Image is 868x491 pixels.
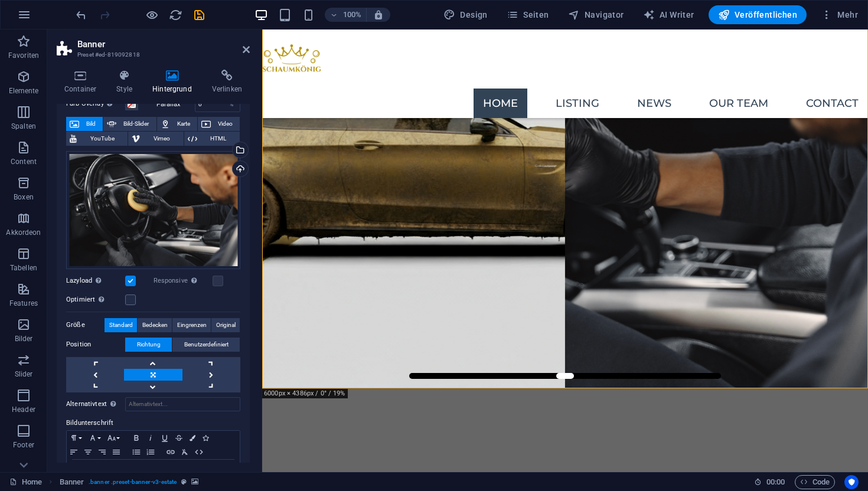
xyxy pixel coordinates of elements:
[81,445,95,459] button: Zentriert ausrichten
[109,318,133,332] span: Standard
[109,70,145,94] h4: Style
[177,318,207,332] span: Eingrenzen
[125,338,172,352] button: Richtung
[12,405,35,414] p: Header
[223,97,240,112] div: %
[142,318,168,332] span: Bedecken
[172,338,240,352] button: Benutzerdefiniert
[184,338,229,352] span: Benutzerdefiniert
[184,132,240,146] button: HTML
[178,445,192,459] button: Formatierung löschen
[66,416,240,430] label: Bildunterschrift
[129,445,143,459] button: Unnummerierte Liste
[74,8,88,22] button: undo
[66,318,105,332] label: Größe
[77,50,226,60] h3: Preset #ed-819092818
[14,192,34,202] p: Boxen
[105,318,137,332] button: Standard
[143,431,158,445] button: Kursiv (⌘I)
[507,9,549,21] span: Seiten
[766,475,785,489] span: 00 00
[143,445,158,459] button: Nummerierte Liste
[145,70,204,94] h4: Hintergrund
[6,228,41,237] p: Akkordeon
[192,445,206,459] button: HTML
[502,5,554,24] button: Seiten
[143,132,180,146] span: Vimeo
[74,8,88,22] i: Rückgängig: Bild ändern (Strg+Z)
[844,475,859,489] button: Usercentrics
[191,479,198,485] i: Element verfügt über einen Hintergrund
[342,8,361,22] h6: 100%
[67,431,86,445] button: Formatierung
[172,318,211,332] button: Eingrenzen
[216,318,236,332] span: Original
[9,86,39,96] p: Elemente
[95,445,109,459] button: Rechtsbündig ausrichten
[145,8,159,22] button: Klicke hier, um den Vorschau-Modus zu verlassen
[86,431,105,445] button: Schriftart
[66,338,125,352] label: Position
[214,117,236,131] span: Video
[168,8,182,22] button: reload
[643,9,694,21] span: AI Writer
[66,397,125,411] label: Alternativtext
[563,5,629,24] button: Navigator
[201,132,236,146] span: HTML
[174,117,194,131] span: Karte
[156,101,195,107] label: Parallax
[137,338,161,352] span: Richtung
[66,293,125,307] label: Optimiert
[15,334,33,343] p: Bilder
[8,51,39,60] p: Favoriten
[66,151,240,269] div: man-polish-salon-car-garage-95qrdDWULqlA7w95dbf5PQ.jpg
[709,5,807,24] button: Veröffentlichen
[157,117,197,131] button: Karte
[66,132,128,146] button: YouTube
[718,9,797,21] span: Veröffentlichen
[754,475,785,489] h6: Session-Zeit
[169,8,182,22] i: Seite neu laden
[129,431,143,445] button: Fett (⌘B)
[192,8,206,22] button: save
[67,445,81,459] button: Linksbündig ausrichten
[154,274,213,288] label: Responsive
[821,9,858,21] span: Mehr
[60,475,199,489] nav: breadcrumb
[80,132,124,146] span: YouTube
[89,475,177,489] span: . banner .preset-banner-v3-estate
[638,5,699,24] button: AI Writer
[13,440,34,450] p: Footer
[128,132,183,146] button: Vimeo
[66,97,125,111] label: Farb-Overlay
[9,299,38,308] p: Features
[11,122,36,131] p: Spalten
[172,431,186,445] button: Durchgestrichen
[11,157,37,166] p: Content
[186,431,199,445] button: Farben
[800,475,830,489] span: Code
[439,5,492,24] div: Design (Strg+Alt+Y)
[66,274,125,288] label: Lazyload
[439,5,492,24] button: Design
[15,369,33,379] p: Slider
[60,475,84,489] span: Klick zum Auswählen. Doppelklick zum Bearbeiten
[77,39,250,50] h2: Banner
[10,263,37,273] p: Tabellen
[105,431,123,445] button: Schriftgröße
[373,9,384,20] i: Bei Größenänderung Zoomstufe automatisch an das gewählte Gerät anpassen.
[158,431,172,445] button: Unterstrichen (⌘U)
[795,475,835,489] button: Code
[57,70,109,94] h4: Container
[66,117,103,131] button: Bild
[199,431,212,445] button: Icons
[103,117,156,131] button: Bild-Slider
[816,5,863,24] button: Mehr
[204,70,250,94] h4: Verlinken
[325,8,367,22] button: 100%
[125,397,240,411] input: Alternativtext...
[120,117,152,131] span: Bild-Slider
[138,318,172,332] button: Bedecken
[775,477,776,486] span: :
[198,117,240,131] button: Video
